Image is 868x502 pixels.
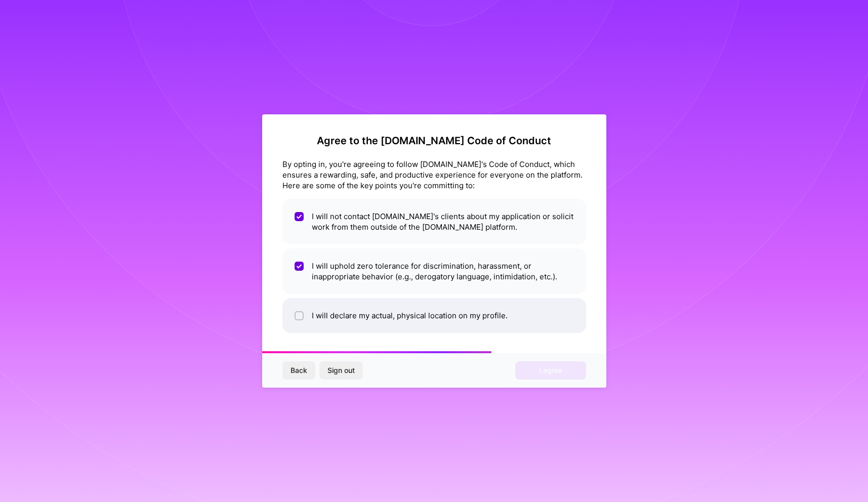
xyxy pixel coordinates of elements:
span: Back [291,365,307,375]
span: Sign out [327,365,355,375]
li: I will not contact [DOMAIN_NAME]'s clients about my application or solicit work from them outside... [282,199,586,244]
button: Back [282,361,315,380]
li: I will uphold zero tolerance for discrimination, harassment, or inappropriate behavior (e.g., der... [282,248,586,294]
li: I will declare my actual, physical location on my profile. [282,298,586,333]
button: Sign out [319,361,363,380]
div: By opting in, you're agreeing to follow [DOMAIN_NAME]'s Code of Conduct, which ensures a rewardin... [282,159,586,191]
h2: Agree to the [DOMAIN_NAME] Code of Conduct [282,135,586,147]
